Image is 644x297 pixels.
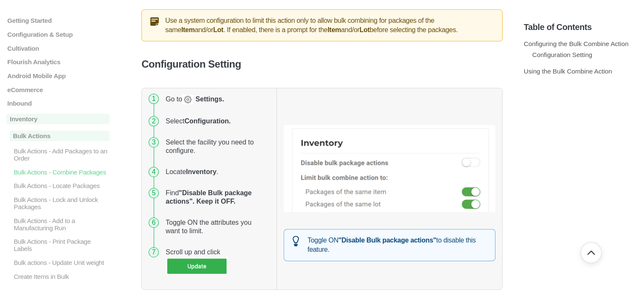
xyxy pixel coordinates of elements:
strong: Lot [213,26,223,33]
a: Cultivation [6,44,110,52]
strong: Item [181,26,195,33]
p: Bulk Actions [10,131,110,141]
p: Bulk Actions - Add Packages to an Order [13,147,110,162]
li: Toggle ON the attributes you want to limit. [162,212,270,242]
a: Inbound [6,100,110,107]
h4: Configuration Setting [141,58,503,70]
a: Bulk Actions - Print Package Labels [6,238,110,252]
p: Bulk actions - Update Unit weight [13,259,110,266]
p: Bulk Actions - Combine Packages [13,169,110,176]
strong: Settings. [196,95,224,103]
strong: Configuration. [185,117,231,125]
strong: Inventory [186,168,216,175]
a: Bulk actions - Update Unit weight [6,259,110,266]
a: Inventory [6,114,110,124]
img: screen-shot-2022-06-09-at-11-56-40-am.png [166,256,229,275]
p: Bulk Actions - Locate Packages [13,182,110,189]
a: Configuring the Bulk Combine Action [524,40,628,47]
li: Find [162,183,270,212]
a: Bulk Actions - Add Packages to an Order [6,147,110,162]
li: Select [162,111,270,132]
a: Bulk Actions - Add to a Manufacturing Run [6,217,110,231]
a: Configuration & Setup [6,31,110,38]
a: Bulk Actions - Locate Packages [6,182,110,189]
img: image.png [284,125,495,212]
strong: "Disable Bulk package actions". Keep it OFF. [166,189,252,205]
a: Bulk Actions [6,131,110,141]
strong: Item [328,26,341,33]
p: Bulk Actions - Add to a Manufacturing Run [13,217,110,231]
a: Bulk Actions - Combine Packages [6,169,110,176]
section: Table of Contents [524,8,638,284]
li: Select the facility you need to configure. [162,132,270,161]
div: Toggle ON to disable this feature. [284,229,495,261]
p: Bulk Actions - Print Package Labels [13,238,110,252]
a: Configuration Setting [532,51,592,58]
li: Go to [162,88,270,111]
li: Locate . [162,161,270,183]
p: Bulk Actions - Lock and Unlock Packages [13,196,110,210]
a: Bulk Actions - Lock and Unlock Packages [6,196,110,210]
p: Create Items in Bulk [13,272,110,280]
a: Using the Bulk Combine Action [524,68,612,75]
a: eCommerce [6,86,110,93]
a: Android Mobile App [6,72,110,79]
a: Getting Started [6,17,110,24]
a: Flourish Analytics [6,58,110,65]
strong: "Disable Bulk package actions" [338,237,436,244]
li: Scroll up and click [162,242,270,281]
a: Create Items in Bulk [6,272,110,280]
div: Use a system configuration to limit this action only to allow bulk combining for packages of the ... [141,9,503,41]
strong: Lot [359,26,370,33]
h5: Table of Contents [524,22,638,32]
button: Go back to top of document [580,242,602,263]
img: screen-shot-2022-06-09-at-11-56-00-am.png [182,95,193,104]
